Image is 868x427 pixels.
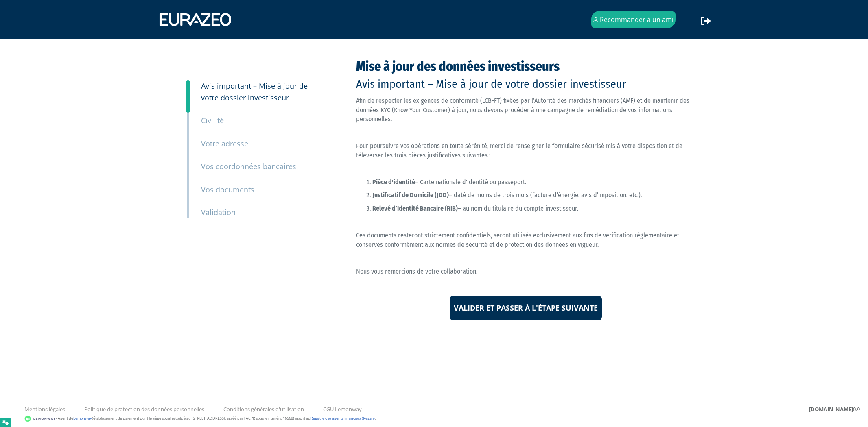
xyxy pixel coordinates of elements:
a: CGU Lemonway [323,405,362,413]
strong: Relevé d’Identité Bancaire (RIB) [372,205,458,212]
a: Lemonway [73,416,92,421]
div: Mise à jour des données investisseurs [356,57,696,92]
img: logo-lemonway.png [24,415,56,423]
strong: Justificatif de Domicile (JDD) [372,191,449,199]
a: Recommander à un ami [591,11,676,28]
small: Civilité [201,115,224,125]
a: Conditions générales d'utilisation [223,405,304,413]
p: – au nom du titulaire du compte investisseur. [372,204,696,213]
small: Votre adresse [201,139,248,148]
a: 3 [186,80,190,113]
p: – Carte nationale d'identité ou passeport. [372,178,696,187]
p: – daté de moins de trois mois (facture d’énergie, avis d’imposition, etc.). [372,191,696,200]
input: Valider et passer à l'étape suivante [450,296,602,321]
p: Avis important – Mise à jour de votre dossier investisseur [356,76,696,92]
small: Vos documents [201,185,254,194]
div: - Agent de (établissement de paiement dont le siège social est situé au [STREET_ADDRESS], agréé p... [8,415,860,423]
div: 0.9 [809,405,860,413]
p: Pour poursuivre vos opérations en toute sérénité, merci de renseigner le formulaire sécurisé mis ... [356,142,696,160]
small: Vos coordonnées bancaires [201,161,296,171]
img: 1731417592-eurazeo_logo_blanc.png [153,7,237,32]
p: Nous vous remercions de votre collaboration. [356,267,696,277]
a: Registre des agents financiers (Regafi) [310,416,375,421]
strong: Pièce d'identité [372,178,415,186]
small: Avis important – Mise à jour de votre dossier investisseur [201,81,308,102]
a: Politique de protection des données personnelles [84,405,204,413]
strong: [DOMAIN_NAME] [809,405,853,413]
a: Mentions légales [24,405,65,413]
p: Ces documents resteront strictement confidentiels, seront utilisés exclusivement aux fins de véri... [356,231,696,250]
small: Validation [201,207,236,217]
p: Afin de respecter les exigences de conformité (LCB-FT) fixées par l’Autorité des marchés financie... [356,96,696,124]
